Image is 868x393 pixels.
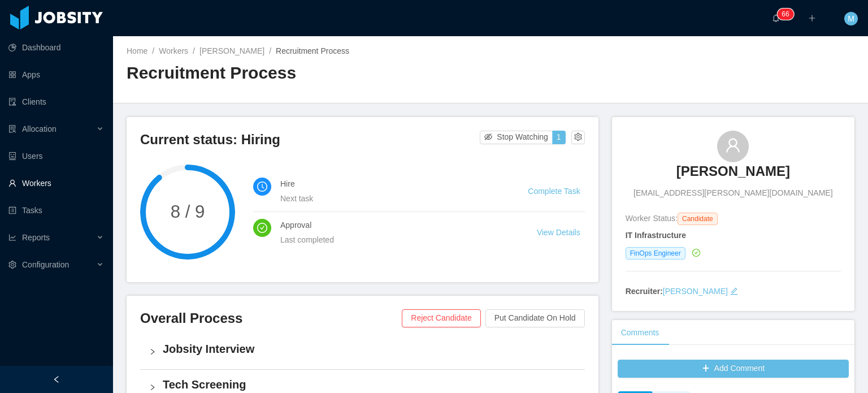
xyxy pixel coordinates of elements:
button: icon: eye-invisibleStop Watching [480,131,553,144]
i: icon: solution [8,125,16,133]
a: icon: auditClients [8,90,104,113]
div: Next task [280,192,501,205]
a: [PERSON_NAME] [199,46,264,55]
a: icon: appstoreApps [8,63,104,86]
span: Candidate [678,213,718,225]
i: icon: line-chart [8,234,16,241]
a: icon: check-circle [690,248,700,257]
i: icon: clock-circle [257,182,267,192]
h3: Current status: Hiring [140,131,480,149]
i: icon: user [725,137,741,153]
h3: Overall Process [140,309,402,327]
i: icon: check-circle [257,223,267,233]
a: icon: profileTasks [8,199,104,222]
div: Last completed [280,234,510,246]
span: / [269,46,271,55]
span: FinOps Engineer [626,247,685,260]
span: Allocation [22,124,57,133]
span: / [193,46,195,55]
span: Configuration [22,260,69,269]
h4: Approval [280,219,510,231]
a: icon: userWorkers [8,172,104,195]
div: icon: rightJobsity Interview [140,334,585,369]
p: 6 [785,8,789,20]
span: Reports [22,233,50,242]
span: 8 / 9 [140,203,235,221]
a: Home [127,46,147,55]
a: View Details [537,228,580,237]
h3: [PERSON_NAME] [676,162,790,180]
i: icon: plus [808,14,816,22]
button: 1 [552,131,566,144]
i: icon: check-circle [692,249,700,257]
h4: Hire [280,178,501,190]
a: [PERSON_NAME] [663,287,728,296]
span: M [848,12,854,25]
i: icon: right [149,348,156,355]
i: icon: bell [772,14,780,22]
h4: Jobsity Interview [163,341,576,357]
span: / [152,46,154,55]
a: Workers [159,46,188,55]
span: [EMAIL_ADDRESS][PERSON_NAME][DOMAIN_NAME] [633,187,832,199]
strong: Recruiter: [626,287,663,296]
button: Put Candidate On Hold [485,309,585,327]
p: 6 [782,8,785,20]
button: icon: setting [571,131,585,144]
i: icon: right [149,384,156,391]
sup: 66 [777,8,793,20]
i: icon: edit [730,287,738,295]
a: icon: pie-chartDashboard [8,36,104,59]
div: Comments [612,320,669,346]
button: icon: plusAdd Comment [618,360,849,378]
h2: Recruitment Process [127,62,491,85]
span: Recruitment Process [276,46,349,55]
a: icon: robotUsers [8,145,104,167]
a: [PERSON_NAME] [676,162,790,187]
a: Complete Task [528,187,580,196]
strong: IT Infrastructure [626,231,686,240]
button: Reject Candidate [402,309,480,327]
i: icon: setting [8,261,16,269]
h4: Tech Screening [163,377,576,392]
span: Worker Status: [626,214,678,223]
